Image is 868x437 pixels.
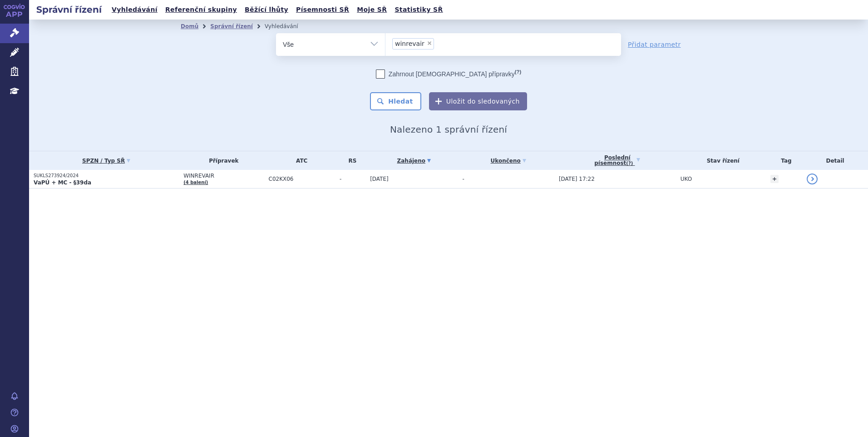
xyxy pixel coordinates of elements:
[242,4,291,16] a: Běžící lhůty
[293,4,352,16] a: Písemnosti SŘ
[390,124,507,135] span: Nalezeno 1 správní řízení
[340,176,365,182] span: -
[370,92,421,110] button: Hledat
[437,38,442,49] input: winrevair
[34,179,91,186] strong: VaPÚ + MC - §39da
[807,174,818,184] a: detail
[183,173,264,179] span: WINREVAIR
[515,69,521,75] abbr: (?)
[802,151,868,170] th: Detail
[269,176,335,182] span: C02KX06
[376,70,521,79] label: Zahrnout [DEMOGRAPHIC_DATA] přípravky
[210,23,253,30] a: Správní řízení
[559,176,595,182] span: [DATE] 17:22
[770,175,779,183] a: +
[265,20,310,33] li: Vyhledávání
[179,151,264,170] th: Přípravek
[766,151,802,170] th: Tag
[34,154,179,167] a: SPZN / Typ SŘ
[109,4,160,16] a: Vyhledávání
[392,4,445,16] a: Statistiky SŘ
[370,154,458,167] a: Zahájeno
[163,4,240,16] a: Referenční skupiny
[628,40,681,49] a: Přidat parametr
[462,176,464,182] span: -
[427,40,432,46] span: ×
[429,92,527,110] button: Uložit do sledovaných
[29,3,109,16] h2: Správní řízení
[264,151,335,170] th: ATC
[681,176,692,182] span: UKO
[181,23,198,30] a: Domů
[395,40,424,47] span: winrevair
[626,161,633,166] abbr: (?)
[559,151,676,170] a: Poslednípísemnost(?)
[354,4,390,16] a: Moje SŘ
[370,176,389,182] span: [DATE]
[335,151,365,170] th: RS
[183,180,208,185] a: (4 balení)
[34,173,179,179] p: SUKLS273924/2024
[676,151,766,170] th: Stav řízení
[462,154,554,167] a: Ukončeno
